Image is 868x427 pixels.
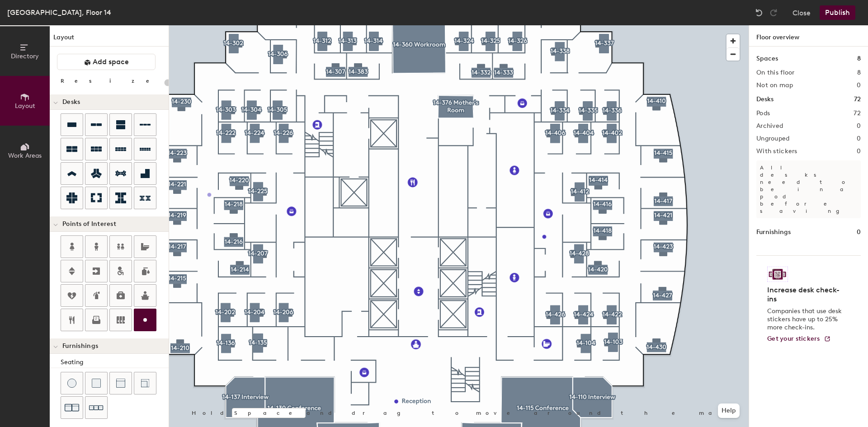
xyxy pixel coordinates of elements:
[61,372,83,394] button: Stool
[756,227,791,237] h1: Furnishings
[756,122,783,130] h2: Archived
[854,94,861,104] h1: 72
[85,396,108,419] button: Couch (x3)
[109,372,132,394] button: Couch (middle)
[857,82,861,89] h2: 0
[854,110,861,117] h2: 72
[767,335,820,343] span: Get your stickers
[7,7,111,18] div: [GEOGRAPHIC_DATA], Floor 14
[93,57,129,66] span: Add space
[11,52,39,60] span: Directory
[116,379,125,388] img: Couch (middle)
[749,25,868,47] h1: Floor overview
[141,379,150,388] img: Couch (corner)
[755,8,764,17] img: Undo
[756,54,778,64] h1: Spaces
[15,102,35,110] span: Layout
[857,69,861,76] h2: 8
[857,148,861,155] h2: 0
[820,5,855,20] button: Publish
[92,379,101,388] img: Cushion
[857,135,861,142] h2: 0
[65,400,79,415] img: Couch (x2)
[61,77,160,84] div: Resize
[756,135,790,142] h2: Ungrouped
[62,343,98,350] span: Furnishings
[85,372,108,394] button: Cushion
[756,110,770,117] h2: Pods
[50,33,169,47] h1: Layout
[718,404,740,418] button: Help
[756,148,797,155] h2: With stickers
[756,160,861,218] p: All desks need to be in a pod before saving
[793,5,811,20] button: Close
[62,221,116,228] span: Points of Interest
[756,94,774,104] h1: Desks
[767,335,831,343] a: Get your stickers
[57,54,156,70] button: Add space
[767,267,788,282] img: Sticker logo
[857,122,861,130] h2: 0
[134,372,156,394] button: Couch (corner)
[61,357,169,367] div: Seating
[769,8,778,17] img: Redo
[756,82,793,89] h2: Not on map
[767,307,844,332] p: Companies that use desk stickers have up to 25% more check-ins.
[767,286,844,304] h4: Increase desk check-ins
[61,396,83,419] button: Couch (x2)
[62,99,80,106] span: Desks
[67,379,76,388] img: Stool
[857,227,861,237] h1: 0
[756,69,795,76] h2: On this floor
[8,152,42,160] span: Work Areas
[89,401,104,415] img: Couch (x3)
[857,54,861,64] h1: 8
